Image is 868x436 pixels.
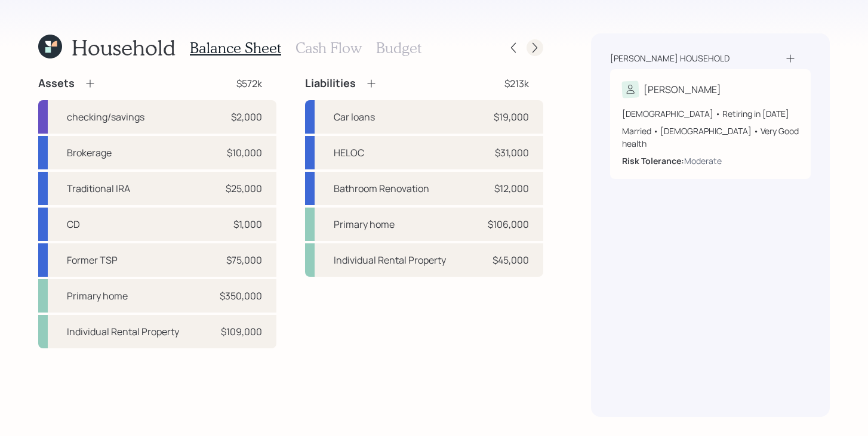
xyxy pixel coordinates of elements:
h4: Liabilities [305,77,356,90]
div: Moderate [684,154,722,167]
div: Individual Rental Property [334,253,446,267]
div: $109,000 [221,324,262,339]
div: [PERSON_NAME] [644,82,721,97]
div: $45,000 [493,253,529,267]
div: Former TSP [67,253,118,267]
div: Married • [DEMOGRAPHIC_DATA] • Very Good health [622,125,799,150]
div: Primary home [67,289,128,303]
div: $1,000 [233,217,262,231]
div: Individual Rental Property [67,324,179,339]
div: CD [67,217,80,231]
div: $10,000 [227,146,262,160]
div: $106,000 [488,217,529,231]
div: $2,000 [231,110,262,124]
div: Primary home [334,217,395,231]
h3: Budget [376,39,421,57]
h3: Balance Sheet [190,39,281,57]
b: Risk Tolerance: [622,155,684,166]
h1: Household [72,35,176,60]
div: $572k [236,76,262,91]
div: Brokerage [67,146,112,160]
div: Car loans [334,110,375,124]
div: Bathroom Renovation [334,181,429,196]
div: checking/savings [67,110,144,124]
div: HELOC [334,146,364,160]
div: $25,000 [226,181,262,196]
h4: Assets [38,77,75,90]
div: [PERSON_NAME] household [610,52,730,64]
div: $31,000 [495,146,529,160]
div: Traditional IRA [67,181,130,196]
div: [DEMOGRAPHIC_DATA] • Retiring in [DATE] [622,107,799,120]
div: $19,000 [494,110,529,124]
div: $213k [504,76,529,91]
div: $12,000 [494,181,529,196]
div: $75,000 [226,253,262,267]
h3: Cash Flow [296,39,362,57]
div: $350,000 [220,289,262,303]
